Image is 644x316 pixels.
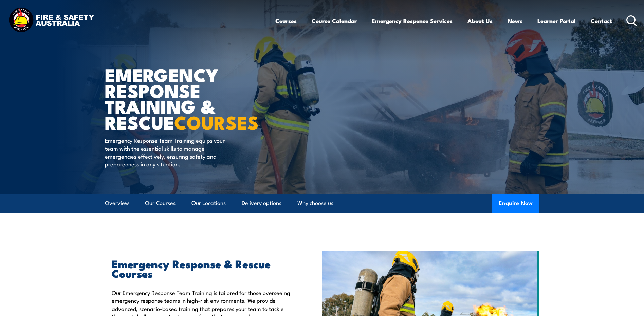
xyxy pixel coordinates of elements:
[591,12,612,30] a: Contact
[297,194,333,212] a: Why choose us
[537,12,576,30] a: Learner Portal
[112,259,291,278] h2: Emergency Response & Rescue Courses
[508,12,522,30] a: News
[467,12,493,30] a: About Us
[105,66,273,130] h1: Emergency Response Training & Rescue
[275,12,297,30] a: Courses
[105,194,129,212] a: Overview
[242,194,281,212] a: Delivery options
[191,194,226,212] a: Our Locations
[174,107,259,136] strong: COURSES
[492,194,539,213] button: Enquire Now
[145,194,176,212] a: Our Courses
[372,12,453,30] a: Emergency Response Services
[105,136,229,168] p: Emergency Response Team Training equips your team with the essential skills to manage emergencies...
[312,12,357,30] a: Course Calendar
